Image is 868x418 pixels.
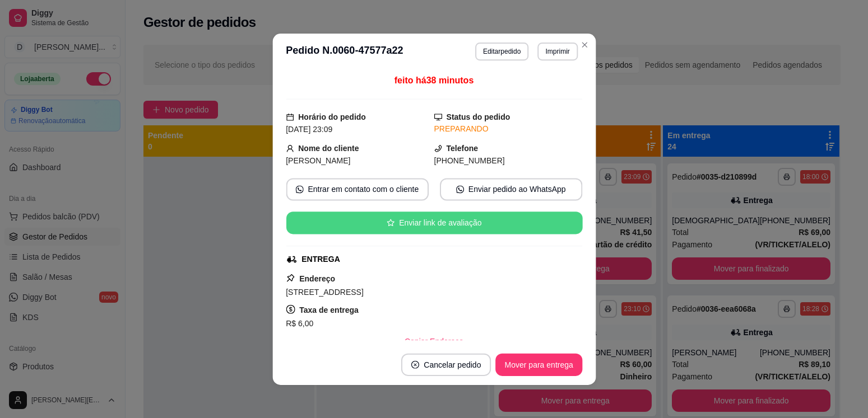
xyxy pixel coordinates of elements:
strong: Horário do pedido [298,112,366,121]
span: user [286,144,294,152]
button: whats-appEntrar em contato com o cliente [286,178,428,200]
span: whats-app [456,185,464,193]
strong: Status do pedido [447,112,510,121]
button: Mover para entrega [495,353,582,375]
span: [STREET_ADDRESS] [286,287,364,296]
button: Copiar Endereço [396,330,472,352]
span: [DATE] 23:09 [286,125,332,134]
span: desktop [434,113,442,121]
span: [PERSON_NAME] [286,156,350,165]
div: ENTREGA [301,253,340,265]
button: Imprimir [537,43,577,60]
strong: Telefone [447,144,479,153]
strong: Endereço [299,274,335,283]
span: pushpin [286,273,295,282]
span: feito há 38 minutos [394,76,474,85]
span: close-circle [411,360,419,368]
span: star [387,219,394,227]
h3: Pedido N. 0060-47577a22 [286,43,403,60]
div: PREPARANDO [434,123,582,135]
button: Close [575,36,593,54]
strong: Nome do cliente [298,144,359,153]
span: whats-app [295,185,303,193]
span: dollar [286,304,295,313]
strong: Taxa de entrega [299,305,359,314]
span: [PHONE_NUMBER] [434,156,505,165]
span: calendar [286,113,294,121]
span: R$ 6,00 [286,318,313,327]
button: Editarpedido [475,43,529,60]
button: whats-appEnviar pedido ao WhatsApp [440,178,582,200]
button: starEnviar link de avaliação [286,212,582,234]
span: phone [434,144,442,152]
button: close-circleCancelar pedido [401,353,491,375]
